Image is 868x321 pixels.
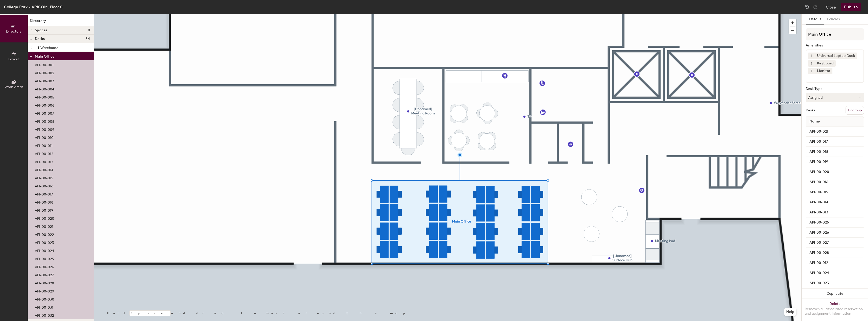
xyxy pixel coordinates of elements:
[807,189,863,196] input: Unnamed desk
[35,86,54,91] p: API-00-004
[35,247,54,253] p: API-00-024
[806,14,824,24] button: Details
[35,134,53,140] p: API-00-010
[35,78,54,83] p: API-00-003
[807,148,863,155] input: Unnamed desk
[826,3,836,11] button: Close
[35,215,54,221] p: API-00-020
[35,54,55,59] span: Main Office
[35,175,53,180] p: API-00-015
[35,28,47,32] span: Spaces
[35,150,53,156] p: API-00-012
[805,5,810,10] img: Undo
[35,199,53,205] p: API-00-018
[811,61,812,66] span: 1
[811,68,812,74] span: 1
[807,199,863,206] input: Unnamed desk
[35,280,54,285] p: API-00-028
[802,299,868,321] button: DeleteRemoves all associated reservation and assignment information
[807,158,863,165] input: Unnamed desk
[35,37,45,41] span: Desks
[35,183,53,188] p: API-00-016
[807,219,863,226] input: Unnamed desk
[35,142,52,148] p: API-00-011
[806,108,815,112] div: Desks
[35,223,53,229] p: API-00-021
[807,117,822,126] span: Name
[815,68,832,74] div: Monitor
[35,191,53,196] p: API-00-017
[807,229,863,236] input: Unnamed desk
[808,53,815,59] button: 1
[808,60,815,67] button: 1
[35,69,54,75] p: API-00-002
[35,94,54,100] p: API-00-005
[815,60,836,67] div: Keyboard
[88,28,90,32] span: 0
[4,4,63,10] div: College Park - APICOM, Floor 0
[784,308,796,316] button: Help
[35,312,54,318] p: API-00-032
[35,61,53,67] p: API-00-001
[807,280,863,287] input: Unnamed desk
[805,307,865,316] div: Removes all associated reservation and assignment information
[8,57,20,61] span: Layout
[28,18,94,26] h1: Directory
[35,158,53,164] p: API-00-013
[807,138,863,145] input: Unnamed desk
[35,288,54,293] p: API-00-029
[35,263,54,269] p: API-00-026
[807,269,863,277] input: Unnamed desk
[807,239,863,246] input: Unnamed desk
[806,87,864,91] div: Desk Type
[6,29,22,34] span: Directory
[35,255,54,261] p: API-00-025
[802,289,868,299] button: Duplicate
[813,5,818,10] img: Redo
[5,85,23,89] span: Work Areas
[35,126,54,132] p: API-00-009
[806,43,864,47] div: Amenities
[806,93,864,102] button: Assigned
[35,110,54,116] p: API-00-007
[807,259,863,266] input: Unnamed desk
[35,46,59,50] span: JIT Warehouse
[35,207,53,213] p: API-00-019
[846,106,864,115] button: Ungroup
[807,209,863,216] input: Unnamed desk
[35,102,54,108] p: API-00-006
[808,68,815,74] button: 1
[807,128,863,135] input: Unnamed desk
[35,304,53,310] p: API-00-031
[824,14,843,24] button: Policies
[86,37,90,41] span: 34
[811,53,812,59] span: 1
[807,179,863,186] input: Unnamed desk
[35,296,54,302] p: API-00-030
[35,166,53,172] p: API-00-014
[807,168,863,176] input: Unnamed desk
[35,231,54,237] p: API-00-022
[841,3,861,11] button: Publish
[35,118,54,124] p: API-00-008
[35,239,54,245] p: API-00-023
[815,53,857,59] div: Universal Laptop Dock
[807,249,863,256] input: Unnamed desk
[35,271,54,277] p: API-00-027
